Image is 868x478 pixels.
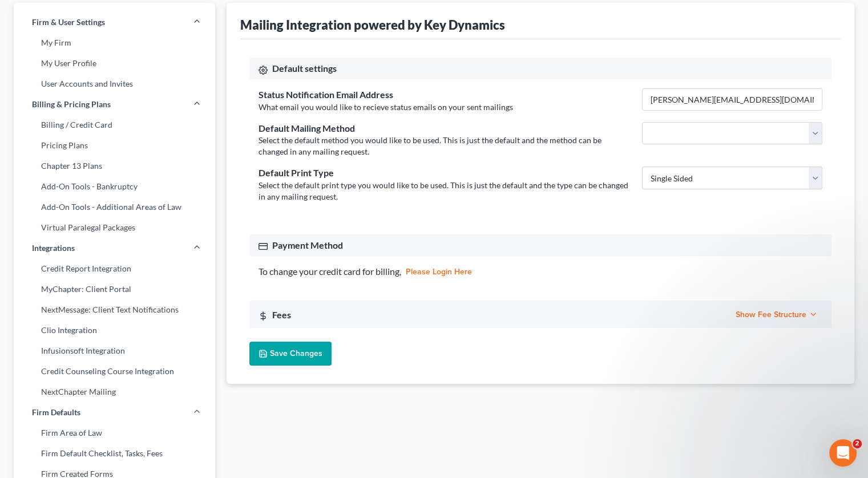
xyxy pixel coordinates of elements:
a: NextChapter Mailing [14,382,215,402]
span: 2 [853,439,862,448]
a: NextMessage: Client Text Notifications [14,299,215,320]
a: Credit Counseling Course Integration [14,361,215,382]
div: Statement of Financial Affairs - Property Repossessed, Foreclosed, Garnished, Attached, Seized, o... [17,291,212,336]
p: Hi there! [23,81,205,100]
a: Billing / Credit Card [14,115,215,135]
a: Virtual Paralegal Packages [14,217,215,238]
div: We typically reply in a few hours [23,156,191,168]
div: Statement of Financial Affairs - Property Repossessed, Foreclosed, Garnished, Attached, Seized, o... [23,295,191,331]
a: Firm Defaults [14,402,215,423]
div: Default Print Type [259,167,631,180]
img: logo [23,26,89,36]
span: Firm Defaults [32,407,80,418]
span: Help [181,384,199,392]
a: User Accounts and Invites [14,74,215,94]
a: My User Profile [14,53,215,74]
div: To change your credit card for billing, [249,256,831,287]
input: -- [643,89,822,111]
span: Home [25,384,51,392]
div: Select the default method you would like to be used. This is just the default and the method can ... [259,135,631,157]
div: Send us a message [23,144,191,156]
div: What email you would like to recieve status emails on your sent mailings [259,102,631,113]
div: Attorney's Disclosure of Compensation [17,249,212,270]
a: Chapter 13 Plans [14,156,215,176]
a: Add-On Tools - Bankruptcy [14,176,215,197]
button: Show Fee Structure [736,310,818,319]
div: Status Notification Email Address [259,88,631,102]
button: Save Changes [249,342,332,366]
a: Firm Area of Law [14,423,215,443]
a: MyChapter: Client Portal [14,279,215,299]
a: please login here [406,268,472,276]
a: Credit Report Integration [14,258,215,279]
a: Infusionsoft Integration [14,341,215,361]
div: Fees [259,309,291,321]
a: Billing & Pricing Plans [14,94,215,115]
span: Search for help [23,194,92,206]
a: Firm Default Checklist, Tasks, Fees [14,443,215,464]
img: Profile image for James [134,18,156,41]
button: Messages [76,356,152,402]
span: Messages [95,384,134,392]
button: Search for help [17,188,212,211]
a: Integrations [14,238,215,258]
span: Integrations [32,242,75,254]
div: Statement of Financial Affairs - Payments Made in the Last 90 days [17,216,212,249]
div: Amendments [23,274,191,286]
div: Close [196,18,217,39]
div: Select the default print type you would like to be used. This is just the default and the type ca... [259,180,631,202]
div: Send us a messageWe typically reply in a few hours [11,134,217,177]
p: How can we help? [23,100,205,120]
iframe: Intercom live chat [829,439,857,467]
img: Profile image for Lindsey [112,18,135,41]
a: Pricing Plans [14,135,215,156]
span: Billing & Pricing Plans [32,99,111,110]
div: Payment Method [259,239,822,251]
div: Statement of Financial Affairs - Payments Made in the Last 90 days [23,220,191,244]
button: Help [152,356,228,402]
span: Show Fee Structure [736,310,818,319]
div: Amendments [17,270,212,291]
div: Attorney's Disclosure of Compensation [23,253,191,265]
img: Profile image for Emma [155,18,178,41]
div: Default settings [259,62,822,74]
div: Default Mailing Method [259,122,631,135]
a: Clio Integration [14,320,215,341]
a: Add-On Tools - Additional Areas of Law [14,197,215,217]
